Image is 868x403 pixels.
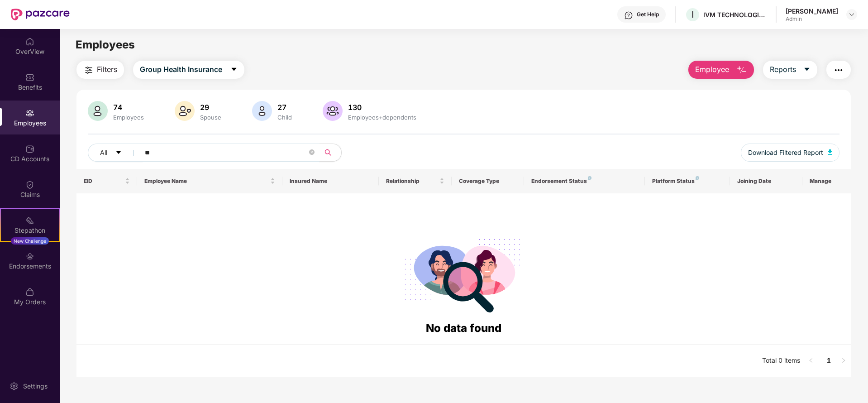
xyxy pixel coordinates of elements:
[319,149,337,156] span: search
[25,180,34,189] img: svg+xml;base64,PHN2ZyBpZD0iQ2xhaW0iIHhtbG5zPSJodHRwOi8vd3d3LnczLm9yZy8yMDAwL3N2ZyIgd2lkdGg9IjIwIi...
[83,65,94,76] img: svg+xml;base64,PHN2ZyB4bWxucz0iaHR0cDovL3d3dy53My5vcmcvMjAwMC9zdmciIHdpZHRoPSIyNCIgaGVpZ2h0PSIyNC...
[822,354,836,368] li: 1
[25,109,34,118] img: svg+xml;base64,PHN2ZyBpZD0iRW1wbG95ZWVzIiB4bWxucz0iaHR0cDovL3d3dy53My5vcmcvMjAwMC9zdmciIHdpZHRoPS...
[452,169,524,193] th: Coverage Type
[386,178,437,185] span: Relationship
[786,7,838,15] div: [PERSON_NAME]
[11,9,70,20] img: New Pazcare Logo
[282,169,379,193] th: Insured Name
[115,149,122,157] span: caret-down
[833,65,844,76] img: svg+xml;base64,PHN2ZyB4bWxucz0iaHR0cDovL3d3dy53My5vcmcvMjAwMC9zdmciIHdpZHRoPSIyNCIgaGVpZ2h0PSIyNC...
[100,148,107,158] span: All
[276,114,294,121] div: Child
[76,169,137,193] th: EID
[736,65,747,76] img: svg+xml;base64,PHN2ZyB4bWxucz0iaHR0cDovL3d3dy53My5vcmcvMjAwMC9zdmciIHhtbG5zOnhsaW5rPSJodHRwOi8vd3...
[323,101,343,121] img: svg+xml;base64,PHN2ZyB4bWxucz0iaHR0cDovL3d3dy53My5vcmcvMjAwMC9zdmciIHhtbG5zOnhsaW5rPSJodHRwOi8vd3...
[624,11,633,20] img: svg+xml;base64,PHN2ZyBpZD0iSGVscC0zMngzMiIgeG1sbnM9Imh0dHA6Ly93d3cudzMub3JnLzIwMDAvc3ZnIiB3aWR0aD...
[309,149,315,155] span: close-circle
[88,144,143,162] button: Allcaret-down
[25,73,34,82] img: svg+xml;base64,PHN2ZyBpZD0iQmVuZWZpdHMiIHhtbG5zPSJodHRwOi8vd3d3LnczLm9yZy8yMDAwL3N2ZyIgd2lkdGg9Ij...
[696,176,699,180] img: svg+xml;base64,PHN2ZyB4bWxucz0iaHR0cDovL3d3dy53My5vcmcvMjAwMC9zdmciIHdpZHRoPSI4IiBoZWlnaHQ9IjgiIH...
[144,178,268,185] span: Employee Name
[692,9,694,20] span: I
[695,64,729,75] span: Employee
[97,64,117,75] span: Filters
[346,114,418,121] div: Employees+dependents
[426,321,501,335] span: No data found
[398,228,529,320] img: svg+xml;base64,PHN2ZyB4bWxucz0iaHR0cDovL3d3dy53My5vcmcvMjAwMC9zdmciIHdpZHRoPSIyODgiIGhlaWdodD0iMj...
[730,169,802,193] th: Joining Date
[808,358,814,363] span: left
[531,178,638,185] div: Endorsement Status
[319,144,342,162] button: search
[276,103,294,112] div: 27
[111,103,146,112] div: 74
[822,354,836,367] a: 1
[836,354,851,368] li: Next Page
[802,169,851,193] th: Manage
[252,101,272,121] img: svg+xml;base64,PHN2ZyB4bWxucz0iaHR0cDovL3d3dy53My5vcmcvMjAwMC9zdmciIHhtbG5zOnhsaW5rPSJodHRwOi8vd3...
[10,382,19,391] img: svg+xml;base64,PHN2ZyBpZD0iU2V0dGluZy0yMHgyMCIgeG1sbnM9Imh0dHA6Ly93d3cudzMub3JnLzIwMDAvc3ZnIiB3aW...
[88,101,108,121] img: svg+xml;base64,PHN2ZyB4bWxucz0iaHR0cDovL3d3dy53My5vcmcvMjAwMC9zdmciIHhtbG5zOnhsaW5rPSJodHRwOi8vd3...
[137,169,282,193] th: Employee Name
[741,144,839,162] button: Download Filtered Report
[804,354,818,368] li: Previous Page
[25,252,34,261] img: svg+xml;base64,PHN2ZyBpZD0iRW5kb3JzZW1lbnRzIiB4bWxucz0iaHR0cDovL3d3dy53My5vcmcvMjAwMC9zdmciIHdpZH...
[841,358,846,363] span: right
[836,354,851,368] button: right
[1,226,59,235] div: Stepathon
[762,354,800,368] li: Total 0 items
[198,114,223,121] div: Spouse
[309,149,315,157] span: close-circle
[637,11,659,18] div: Get Help
[25,37,34,46] img: svg+xml;base64,PHN2ZyBpZD0iSG9tZSIgeG1sbnM9Imh0dHA6Ly93d3cudzMub3JnLzIwMDAvc3ZnIiB3aWR0aD0iMjAiIG...
[763,61,817,79] button: Reportscaret-down
[379,169,451,193] th: Relationship
[25,144,34,154] img: svg+xml;base64,PHN2ZyBpZD0iQ0RfQWNjb3VudHMiIGRhdGEtbmFtZT0iQ0QgQWNjb3VudHMiIHhtbG5zPSJodHRwOi8vd3...
[20,382,50,391] div: Settings
[76,61,124,79] button: Filters
[848,11,855,18] img: svg+xml;base64,PHN2ZyBpZD0iRHJvcGRvd24tMzJ4MzIiIHhtbG5zPSJodHRwOi8vd3d3LnczLm9yZy8yMDAwL3N2ZyIgd2...
[770,64,796,75] span: Reports
[786,15,838,23] div: Admin
[76,38,135,51] span: Employees
[748,148,823,158] span: Download Filtered Report
[140,64,222,75] span: Group Health Insurance
[111,114,146,121] div: Employees
[133,61,244,79] button: Group Health Insurancecaret-down
[175,101,195,121] img: svg+xml;base64,PHN2ZyB4bWxucz0iaHR0cDovL3d3dy53My5vcmcvMjAwMC9zdmciIHhtbG5zOnhsaW5rPSJodHRwOi8vd3...
[84,178,123,185] span: EID
[346,103,418,112] div: 130
[688,61,754,79] button: Employee
[703,10,767,19] div: IVM TECHNOLOGIES LLP
[25,288,34,297] img: svg+xml;base64,PHN2ZyBpZD0iTXlfT3JkZXJzIiBkYXRhLW5hbWU9Ik15IE9yZGVycyIgeG1sbnM9Imh0dHA6Ly93d3cudz...
[25,216,34,225] img: svg+xml;base64,PHN2ZyB4bWxucz0iaHR0cDovL3d3dy53My5vcmcvMjAwMC9zdmciIHdpZHRoPSIyMSIgaGVpZ2h0PSIyMC...
[198,103,223,112] div: 29
[804,354,818,368] button: left
[828,149,832,155] img: svg+xml;base64,PHN2ZyB4bWxucz0iaHR0cDovL3d3dy53My5vcmcvMjAwMC9zdmciIHhtbG5zOnhsaW5rPSJodHRwOi8vd3...
[11,237,49,245] div: New Challenge
[803,66,811,74] span: caret-down
[588,176,591,180] img: svg+xml;base64,PHN2ZyB4bWxucz0iaHR0cDovL3d3dy53My5vcmcvMjAwMC9zdmciIHdpZHRoPSI4IiBoZWlnaHQ9IjgiIH...
[230,66,238,74] span: caret-down
[652,178,722,185] div: Platform Status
